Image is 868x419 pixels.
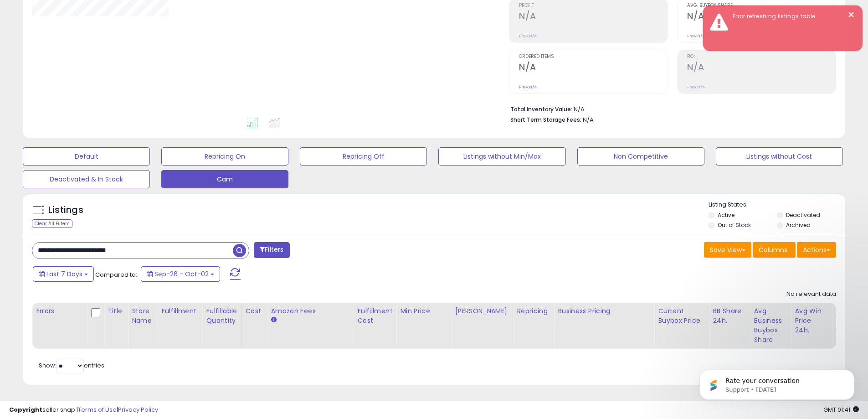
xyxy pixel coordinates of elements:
[23,170,150,188] button: Deactivated & In Stock
[455,306,509,316] div: [PERSON_NAME]
[687,54,836,59] span: ROI
[108,306,124,316] div: Title
[847,9,855,21] button: ×
[519,54,668,59] span: Ordered Items
[118,405,158,414] a: Privacy Policy
[36,306,83,316] div: Errors
[754,306,787,345] div: Avg. Business Buybox Share
[517,306,550,316] div: Repricing
[32,219,72,228] div: Clear All Filters
[23,147,150,166] button: Default
[300,147,427,166] button: Repricing Off
[686,351,868,414] iframe: Intercom notifications message
[510,103,829,114] li: N/A
[271,306,349,316] div: Amazon Fees
[583,115,594,124] span: N/A
[558,306,650,316] div: Business Pricing
[9,405,42,414] strong: Copyright
[709,201,845,209] p: Listing States:
[48,204,83,217] h5: Listings
[161,170,288,188] button: Cam
[786,221,811,229] label: Archived
[271,316,276,324] small: Amazon Fees.
[713,306,746,326] div: BB Share 24h.
[161,306,198,316] div: Fulfillment
[716,147,843,166] button: Listings without Cost
[519,84,537,90] small: Prev: N/A
[577,147,704,166] button: Non Competitive
[704,242,751,258] button: Save View
[206,306,237,326] div: Fulfillable Quantity
[687,11,836,23] h2: N/A
[78,405,117,414] a: Terms of Use
[519,33,537,39] small: Prev: N/A
[154,269,209,279] span: Sep-26 - Oct-02
[510,105,572,113] b: Total Inventory Value:
[753,242,796,258] button: Columns
[254,242,289,258] button: Filters
[357,306,392,326] div: Fulfillment Cost
[39,361,104,370] span: Show: entries
[687,84,705,90] small: Prev: N/A
[687,62,836,74] h2: N/A
[132,306,154,326] div: Store Name
[519,3,668,8] span: Profit
[786,211,820,219] label: Deactivated
[46,269,82,279] span: Last 7 Days
[718,211,734,219] label: Active
[33,266,94,282] button: Last 7 Days
[519,11,668,23] h2: N/A
[141,266,220,282] button: Sep-26 - Oct-02
[246,306,263,316] div: Cost
[161,147,288,166] button: Repricing On
[759,245,787,254] span: Columns
[786,290,836,299] div: No relevant data
[795,306,828,335] div: Avg Win Price 24h.
[718,221,751,229] label: Out of Stock
[687,33,705,39] small: Prev: N/A
[726,12,856,21] div: Error refreshing listings table
[519,62,668,74] h2: N/A
[95,270,137,279] span: Compared to:
[658,306,705,326] div: Current Buybox Price
[9,406,158,414] div: seller snap | |
[687,3,836,8] span: Avg. Buybox Share
[400,306,447,316] div: Min Price
[438,147,565,166] button: Listings without Min/Max
[797,242,836,258] button: Actions
[510,116,581,124] b: Short Term Storage Fees:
